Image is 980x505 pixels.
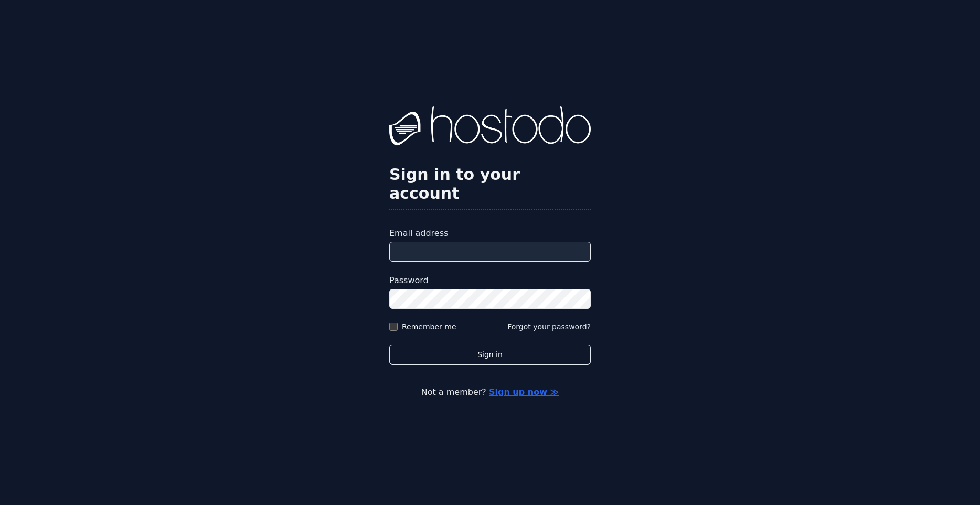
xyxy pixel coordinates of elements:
[489,387,559,397] a: Sign up now ≫
[507,321,591,332] button: Forgot your password?
[50,386,930,399] p: Not a member?
[389,227,591,240] label: Email address
[389,165,591,203] h2: Sign in to your account
[389,274,591,287] label: Password
[402,321,456,332] label: Remember me
[389,106,591,148] img: Hostodo
[389,345,591,365] button: Sign in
